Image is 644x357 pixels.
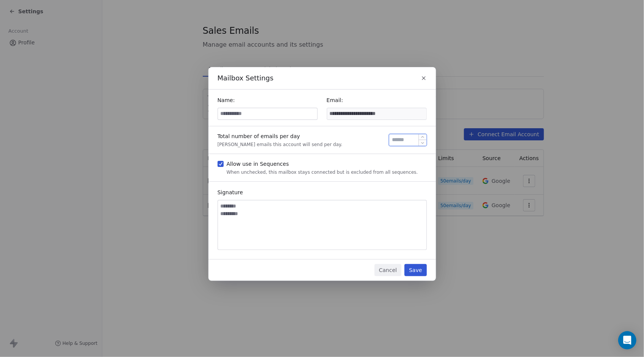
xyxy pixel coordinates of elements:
[218,189,243,195] span: Signature
[404,264,426,276] button: Save
[218,97,235,103] span: Name:
[218,132,343,140] div: Total number of emails per day
[227,169,418,175] div: When unchecked, this mailbox stays connected but is excluded from all sequences.
[218,160,224,168] button: Allow use in SequencesWhen unchecked, this mailbox stays connected but is excluded from all seque...
[327,97,343,103] span: Email:
[227,160,418,168] div: Allow use in Sequences
[218,73,274,83] span: Mailbox Settings
[218,142,343,148] div: [PERSON_NAME] emails this account will send per day.
[374,264,401,276] button: Cancel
